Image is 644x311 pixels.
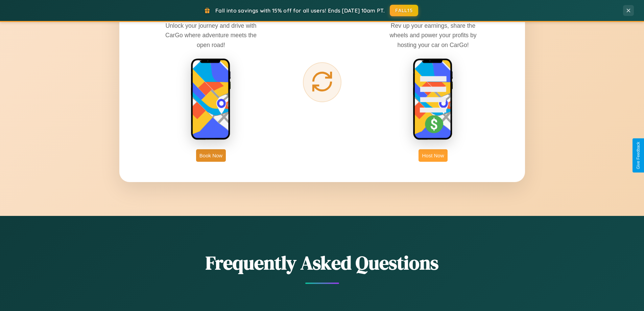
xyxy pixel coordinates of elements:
button: Host Now [419,149,447,162]
button: Book Now [196,149,226,162]
span: Fall into savings with 15% off for all users! Ends [DATE] 10am PT. [215,7,385,14]
h2: Frequently Asked Questions [119,250,525,276]
button: FALL15 [390,5,418,16]
img: host phone [413,58,453,141]
p: Rev up your earnings, share the wheels and power your profits by hosting your car on CarGo! [382,21,484,49]
div: Give Feedback [636,142,641,169]
p: Unlock your journey and drive with CarGo where adventure meets the open road! [160,21,262,49]
img: rent phone [191,58,231,141]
